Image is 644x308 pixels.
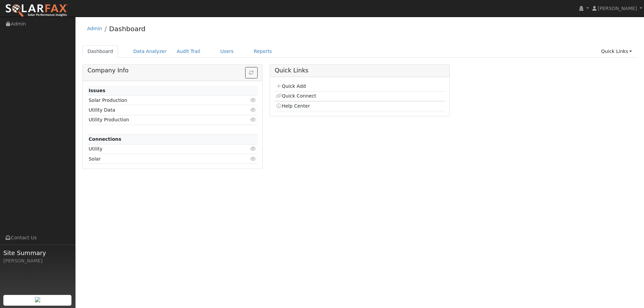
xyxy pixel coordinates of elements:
td: Solar [88,154,230,164]
a: Quick Add [276,83,306,89]
td: Utility [88,144,230,154]
td: Utility Production [88,115,230,125]
span: Site Summary [3,248,72,257]
div: [PERSON_NAME] [3,257,72,264]
a: Dashboard [83,45,118,58]
img: retrieve [35,297,40,302]
td: Utility Data [88,105,230,115]
h5: Company Info [88,67,258,74]
i: Click to view [251,98,257,103]
h5: Quick Links [275,67,445,74]
a: Audit Trail [172,45,205,58]
a: Dashboard [109,25,146,33]
strong: Issues [89,88,105,93]
a: Quick Connect [276,93,316,99]
a: Reports [249,45,277,58]
i: Click to view [251,157,257,161]
a: Admin [87,26,102,31]
i: Click to view [251,146,257,151]
a: Quick Links [596,45,637,58]
a: Help Center [276,103,310,109]
span: [PERSON_NAME] [598,6,637,11]
strong: Connections [89,136,121,142]
a: Data Analyzer [128,45,172,58]
a: Users [215,45,239,58]
td: Solar Production [88,96,230,105]
i: Click to view [251,108,257,112]
img: SolarFax [5,4,68,18]
i: Click to view [251,117,257,122]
